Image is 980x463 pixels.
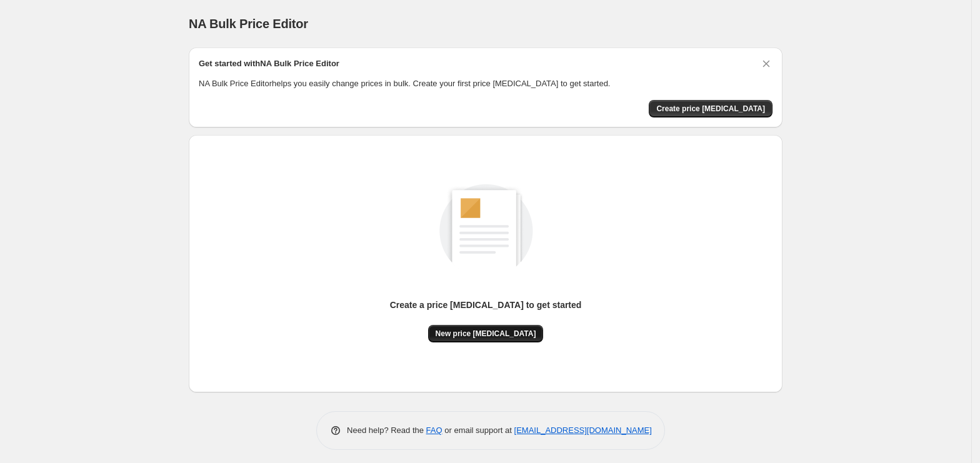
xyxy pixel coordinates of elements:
h2: Get started with NA Bulk Price Editor [199,57,339,70]
a: FAQ [426,426,442,435]
span: Create price [MEDICAL_DATA] [656,104,765,114]
button: Dismiss card [760,57,772,70]
span: Need help? Read the [347,426,426,435]
p: NA Bulk Price Editor helps you easily change prices in bulk. Create your first price [MEDICAL_DAT... [199,77,772,90]
p: Create a price [MEDICAL_DATA] to get started [390,299,582,311]
button: New price [MEDICAL_DATA] [428,325,544,342]
span: NA Bulk Price Editor [189,17,308,31]
span: New price [MEDICAL_DATA] [436,329,536,339]
span: or email support at [442,426,514,435]
a: [EMAIL_ADDRESS][DOMAIN_NAME] [514,426,652,435]
button: Create price change job [649,100,772,117]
